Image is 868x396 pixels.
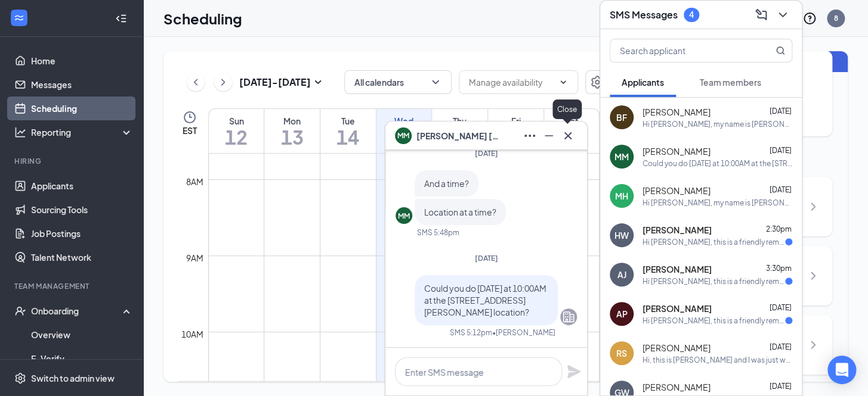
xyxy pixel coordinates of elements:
a: Job Postings [31,222,133,245]
svg: WorkstreamLogo [13,12,25,24]
div: Thu [432,115,487,127]
h1: Scheduling [163,8,242,29]
span: 3:30pm [766,264,792,273]
span: [PERSON_NAME] [642,342,711,354]
svg: Analysis [14,126,26,138]
div: 4 [689,10,694,20]
h1: 15 [376,127,432,147]
svg: SmallChevronDown [311,75,325,89]
a: Messages [31,73,133,96]
div: Fri [488,115,543,127]
svg: ChevronDown [430,76,441,88]
div: Sun [209,115,264,127]
button: ComposeMessage [752,5,771,24]
div: Hiring [14,156,131,166]
div: Onboarding [31,305,123,317]
div: AP [616,308,628,320]
a: Overview [31,323,133,347]
svg: UserCheck [14,305,26,317]
input: Manage availability [469,76,554,89]
svg: ChevronRight [806,269,820,283]
svg: Company [561,310,576,324]
span: [DATE] [475,149,498,158]
a: October 14, 2025 [320,109,376,153]
svg: Minimize [542,129,556,143]
input: Search applicant [610,39,752,62]
div: Tue [320,115,376,127]
span: And a time? [424,178,469,189]
div: Hi [PERSON_NAME], this is a friendly reminder. Your meeting with [PERSON_NAME]'s for [PERSON_NAME... [642,316,785,326]
svg: Clock [183,110,197,124]
button: ChevronLeft [187,73,205,91]
svg: MagnifyingGlass [776,46,785,55]
svg: ChevronRight [806,199,820,214]
div: SMS 5:12pm [450,328,492,338]
div: 8am [184,175,206,188]
span: [DATE] [770,146,792,155]
svg: QuestionInfo [802,11,817,26]
h1: 12 [209,127,264,147]
div: 9am [184,251,206,264]
button: ChevronDown [773,5,792,24]
span: EST [183,124,197,136]
span: [DATE] [770,303,792,312]
span: [PERSON_NAME] [642,106,711,118]
a: October 18, 2025 [544,109,599,153]
svg: Cross [561,129,575,143]
svg: ChevronDown [558,77,568,87]
button: Plane [567,364,581,379]
span: Could you do [DATE] at 10:00AM at the [STREET_ADDRESS][PERSON_NAME] location? [424,283,546,317]
a: October 17, 2025 [488,109,543,153]
svg: ChevronRight [217,75,229,89]
span: [PERSON_NAME] [642,185,711,197]
span: Location at a time? [424,207,496,217]
div: 8 [834,13,838,23]
button: Minimize [539,126,558,145]
h3: SMS Messages [610,8,678,21]
div: Hi [PERSON_NAME], this is a friendly reminder. Your meeting with [PERSON_NAME]'s for [PERSON_NAME... [642,237,785,247]
a: Settings [585,70,609,94]
span: • [PERSON_NAME] [492,328,555,338]
span: [PERSON_NAME] [642,303,712,314]
span: 2:30pm [766,224,792,233]
button: All calendarsChevronDown [344,70,452,94]
svg: Settings [590,75,604,89]
span: [DATE] [475,254,498,263]
div: MM [614,151,629,163]
svg: ChevronDown [776,8,790,22]
svg: Settings [14,372,26,384]
span: [PERSON_NAME] [642,263,712,275]
a: October 16, 2025 [432,109,487,153]
button: Cross [558,126,577,145]
svg: Ellipses [523,129,537,143]
div: Mon [264,115,320,127]
div: Close [552,99,582,119]
h3: [DATE] - [DATE] [239,76,311,89]
div: MH [615,190,628,202]
svg: ComposeMessage [754,8,768,22]
span: [PERSON_NAME] [642,381,711,393]
div: Reporting [31,126,134,138]
span: [PERSON_NAME] [PERSON_NAME] [416,129,500,142]
a: Talent Network [31,245,133,269]
span: [DATE] [770,185,792,194]
span: [DATE] [770,107,792,116]
span: [DATE] [770,382,792,391]
div: Sat [544,115,599,127]
div: BF [616,111,627,123]
span: Applicants [622,77,664,88]
h1: 14 [320,127,376,147]
div: Open Intercom Messenger [827,356,856,384]
div: Hi, this is [PERSON_NAME] and I was just wanting to check up on the status of my application to s... [642,355,792,365]
div: HW [614,229,629,241]
a: Applicants [31,174,133,198]
div: Wed [376,115,432,127]
span: [PERSON_NAME] [642,224,712,236]
span: [DATE] [770,342,792,351]
div: RS [616,347,627,359]
button: ChevronRight [214,73,232,91]
svg: ChevronLeft [190,75,202,89]
a: Home [31,49,133,73]
div: SMS 5:48pm [417,227,459,238]
svg: Collapse [115,13,127,24]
